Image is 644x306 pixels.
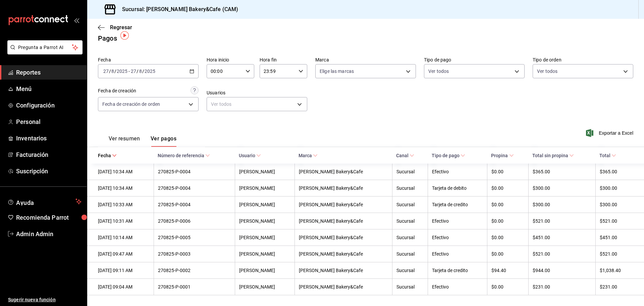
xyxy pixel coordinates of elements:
input: -- [111,69,114,74]
span: Suscripción [16,167,82,176]
span: Ver todos [537,68,557,75]
div: Sucursal [396,169,424,174]
div: [DATE] 09:11 AM [98,268,150,273]
span: Sugerir nueva función [8,296,82,303]
div: [PERSON_NAME] Bakery&Cafe [299,185,388,191]
label: Fecha [98,57,199,62]
div: [PERSON_NAME] [239,251,290,257]
div: $94.40 [491,268,524,273]
div: $365.00 [600,169,633,174]
div: Fecha de creación [98,87,136,94]
div: 270825-P-0005 [158,235,231,240]
input: ---- [144,69,156,74]
div: 270825-P-0003 [158,251,231,257]
div: $300.00 [533,202,591,207]
span: / [137,69,139,74]
span: Exportar a Excel [587,129,633,137]
div: navigation tabs [109,135,176,147]
span: / [142,69,144,74]
span: Fecha de creación de orden [102,101,160,107]
span: / [114,69,116,74]
span: Elige las marcas [320,68,354,75]
div: $451.00 [533,235,591,240]
span: Usuario [239,153,261,158]
div: [PERSON_NAME] [239,268,290,273]
input: ---- [116,69,128,74]
button: open_drawer_menu [74,17,79,23]
span: Personal [16,117,82,126]
div: $0.00 [491,235,524,240]
h3: Sucursal: [PERSON_NAME] Bakery&Cafe (CAM) [117,5,238,13]
span: - [128,69,130,74]
div: 270825-P-0004 [158,202,231,207]
div: [PERSON_NAME] Bakery&Cafe [299,251,388,257]
span: Pregunta a Parrot AI [18,44,72,51]
div: $451.00 [600,235,633,240]
div: [PERSON_NAME] [239,235,290,240]
div: [PERSON_NAME] [239,169,290,174]
span: Reportes [16,68,82,77]
div: [PERSON_NAME] Bakery&Cafe [299,218,388,224]
div: $300.00 [600,185,633,191]
div: Tarjeta de credito [432,202,483,207]
div: $0.00 [491,169,524,174]
span: Menú [16,84,82,93]
div: Efectivo [432,218,483,224]
div: Ver todos [207,97,307,111]
span: Configuración [16,101,82,110]
div: $0.00 [491,202,524,207]
div: $0.00 [491,185,524,191]
div: [PERSON_NAME] [239,284,290,290]
div: Efectivo [432,169,483,174]
input: -- [103,69,109,74]
button: Regresar [98,24,132,31]
div: Sucursal [396,268,424,273]
label: Tipo de pago [424,57,525,62]
div: [PERSON_NAME] Bakery&Cafe [299,268,388,273]
span: Ver todos [428,68,449,75]
div: $944.00 [533,268,591,273]
label: Hora fin [260,57,307,62]
div: [DATE] 10:33 AM [98,202,150,207]
span: Canal [396,153,414,158]
div: 270825-P-0001 [158,284,231,290]
span: Recomienda Parrot [16,213,82,222]
div: Efectivo [432,235,483,240]
img: Tooltip marker [120,31,129,40]
div: [PERSON_NAME] Bakery&Cafe [299,202,388,207]
span: / [109,69,111,74]
div: Sucursal [396,235,424,240]
div: [DATE] 10:14 AM [98,235,150,240]
div: [PERSON_NAME] [239,202,290,207]
div: $300.00 [533,185,591,191]
div: $231.00 [533,284,591,290]
span: Fecha [98,153,117,158]
input: -- [139,69,142,74]
span: Facturación [16,150,82,159]
div: [DATE] 09:04 AM [98,284,150,290]
div: $521.00 [533,251,591,257]
span: Propina [491,153,514,158]
span: Regresar [110,24,132,31]
div: Sucursal [396,284,424,290]
div: $365.00 [533,169,591,174]
span: Total [599,153,616,158]
button: Pregunta a Parrot AI [7,40,83,54]
div: Sucursal [396,251,424,257]
span: Tipo de pago [432,153,465,158]
div: 270825-P-0002 [158,268,231,273]
div: [DATE] 10:34 AM [98,169,150,174]
div: [PERSON_NAME] [239,185,290,191]
div: Sucursal [396,218,424,224]
span: Admin Admin [16,229,82,238]
div: Pagos [98,33,117,43]
label: Tipo de orden [533,57,633,62]
div: Tarjeta de debito [432,185,483,191]
div: [DATE] 10:31 AM [98,218,150,224]
div: $300.00 [600,202,633,207]
div: [DATE] 10:34 AM [98,185,150,191]
span: Inventarios [16,134,82,143]
span: Ayuda [16,198,73,206]
div: $0.00 [491,251,524,257]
